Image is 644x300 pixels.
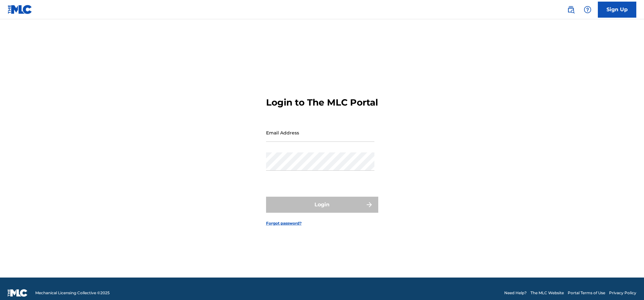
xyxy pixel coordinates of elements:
h3: Login to The MLC Portal [266,97,378,108]
a: Portal Terms of Use [568,290,605,296]
span: Mechanical Licensing Collective © 2025 [35,290,110,296]
img: search [567,6,575,13]
div: Help [581,3,594,16]
a: Public Search [565,3,577,16]
img: MLC Logo [8,5,32,14]
img: help [584,6,591,13]
a: Need Help? [504,290,527,296]
img: logo [8,289,28,297]
a: Privacy Policy [609,290,636,296]
a: Sign Up [598,2,636,18]
a: The MLC Website [531,290,564,296]
a: Forgot password? [266,220,302,226]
